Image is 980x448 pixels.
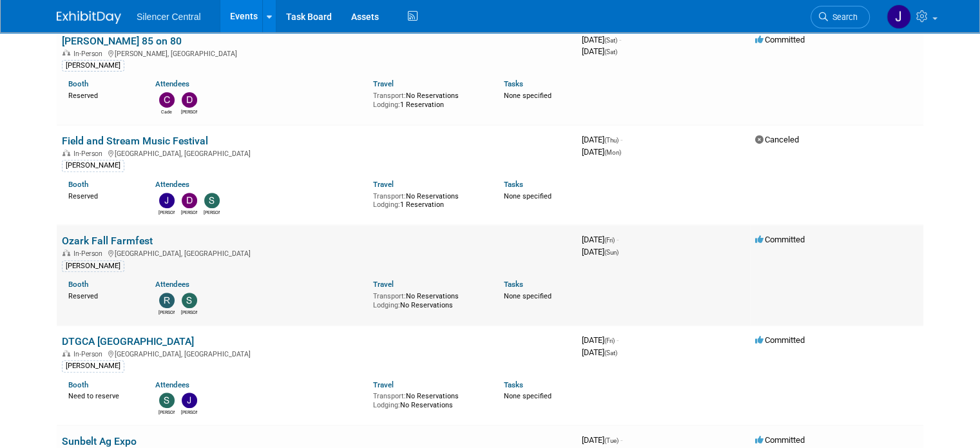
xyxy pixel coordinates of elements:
span: [DATE] [582,135,622,144]
a: Booth [68,380,88,389]
img: Steve Phillips [159,393,175,408]
a: Tasks [504,79,523,88]
span: Transport: [373,392,406,400]
img: Justin Armstrong [182,393,197,408]
div: Dayla Hughes [181,208,197,216]
div: Justin Armstrong [181,408,197,416]
a: Ozark Fall Farmfest [62,235,153,247]
a: Booth [68,280,88,289]
img: Jessica Crawford [887,5,911,29]
img: Sarah Young [182,293,197,308]
a: Attendees [155,380,189,389]
div: [PERSON_NAME] [62,360,124,372]
a: DTGCA [GEOGRAPHIC_DATA] [62,335,194,347]
a: Tasks [504,380,523,389]
div: [PERSON_NAME] [62,260,124,272]
span: - [620,435,622,445]
span: None specified [504,292,552,300]
a: Sunbelt Ag Expo [62,435,137,447]
div: Reserved [68,289,136,301]
span: (Thu) [604,137,619,144]
div: No Reservations 1 Reservation [373,190,485,209]
span: Transport: [373,292,406,300]
span: [DATE] [582,235,619,244]
div: No Reservations 1 Reservation [373,89,485,109]
div: [PERSON_NAME] [62,60,124,72]
span: - [617,335,619,345]
div: Cade Cox [159,108,175,115]
div: No Reservations No Reservations [373,289,485,309]
span: (Fri) [604,337,615,344]
img: Dayla Hughes [182,193,197,208]
a: Tasks [504,280,523,289]
span: Committed [755,35,805,44]
div: [GEOGRAPHIC_DATA], [GEOGRAPHIC_DATA] [62,348,572,358]
a: Field and Stream Music Festival [62,135,208,147]
img: In-Person Event [62,350,70,356]
img: ExhibitDay [57,11,121,24]
a: [PERSON_NAME] 85 on 80 [62,35,182,47]
span: Lodging: [373,401,400,409]
span: [DATE] [582,347,617,357]
div: Sarah Young [181,308,197,316]
img: Rob Young [159,293,175,308]
div: Rob Young [159,308,175,316]
div: Justin Armstrong [159,208,175,216]
img: In-Person Event [62,150,70,156]
span: In-Person [73,150,106,158]
div: Reserved [68,190,136,201]
span: [DATE] [582,147,621,157]
span: (Tue) [604,437,619,444]
span: (Sat) [604,48,617,55]
span: (Fri) [604,237,615,244]
span: Lodging: [373,200,400,209]
span: Lodging: [373,101,400,109]
img: In-Person Event [62,249,70,256]
a: Attendees [155,280,189,289]
img: Cade Cox [159,92,175,108]
div: Need to reserve [68,389,136,401]
span: [DATE] [582,435,622,445]
span: In-Person [73,249,106,258]
a: Travel [373,180,394,189]
span: [DATE] [582,247,619,257]
span: - [619,35,621,44]
span: Transport: [373,92,406,100]
img: Justin Armstrong [159,193,175,208]
a: Booth [68,180,88,189]
span: In-Person [73,50,106,58]
span: Committed [755,335,805,345]
a: Attendees [155,79,189,88]
span: [DATE] [582,335,619,345]
a: Travel [373,380,394,389]
a: Tasks [504,180,523,189]
span: Canceled [755,135,799,144]
span: - [620,135,622,144]
span: In-Person [73,350,106,358]
div: No Reservations No Reservations [373,389,485,409]
a: Travel [373,280,394,289]
div: Reserved [68,89,136,101]
span: (Mon) [604,149,621,156]
span: Silencer Central [137,12,201,22]
div: Steve Phillips [159,408,175,416]
div: Steve Phillips [204,208,220,216]
span: None specified [504,392,552,400]
span: (Sat) [604,37,617,44]
div: [GEOGRAPHIC_DATA], [GEOGRAPHIC_DATA] [62,248,572,258]
img: In-Person Event [62,50,70,56]
span: Lodging: [373,301,400,309]
span: (Sun) [604,249,619,256]
a: Search [811,6,870,28]
span: [DATE] [582,35,621,44]
span: [DATE] [582,46,617,56]
span: Committed [755,435,805,445]
div: [PERSON_NAME] [62,160,124,171]
span: Committed [755,235,805,244]
a: Booth [68,79,88,88]
div: [PERSON_NAME], [GEOGRAPHIC_DATA] [62,48,572,58]
img: Darren Stemple [182,92,197,108]
div: [GEOGRAPHIC_DATA], [GEOGRAPHIC_DATA] [62,148,572,158]
span: (Sat) [604,349,617,356]
a: Travel [373,79,394,88]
